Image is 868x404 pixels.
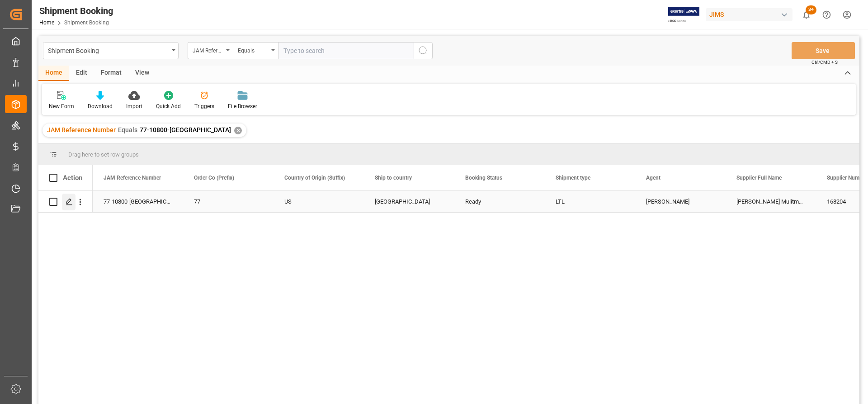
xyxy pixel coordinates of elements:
[38,66,69,81] div: Home
[827,175,867,181] span: Supplier Number
[128,66,156,81] div: View
[38,191,93,213] div: Press SPACE to select this row.
[806,5,816,14] span: 34
[278,42,414,59] input: Type to search
[43,42,179,59] button: open menu
[414,42,433,59] button: search button
[47,126,116,133] span: JAM Reference Number
[796,5,816,25] button: show 34 new notifications
[68,151,139,158] span: Drag here to set row groups
[668,7,699,23] img: Exertis%20JAM%20-%20Email%20Logo.jpg_1722504956.jpg
[706,8,793,21] div: JIMS
[94,66,128,81] div: Format
[140,126,231,133] span: 77-10800-[GEOGRAPHIC_DATA]
[238,44,269,55] div: Equals
[234,127,242,134] div: ✕
[156,102,181,110] div: Quick Add
[792,42,855,59] button: Save
[49,102,74,110] div: New Form
[556,175,590,181] span: Shipment type
[104,175,161,181] span: JAM Reference Number
[706,6,796,23] button: JIMS
[465,191,534,212] div: Ready
[646,191,715,212] div: [PERSON_NAME]
[736,175,782,181] span: Supplier Full Name
[228,102,257,110] div: File Browser
[118,126,137,133] span: Equals
[233,42,278,59] button: open menu
[284,191,353,212] div: US
[375,175,412,181] span: Ship to country
[126,102,142,110] div: Import
[69,66,94,81] div: Edit
[88,102,113,110] div: Download
[194,191,263,212] div: 77
[39,4,113,18] div: Shipment Booking
[375,191,443,212] div: [GEOGRAPHIC_DATA]
[284,175,345,181] span: Country of Origin (Suffix)
[726,191,816,212] div: [PERSON_NAME] Mulitmedia
[465,175,502,181] span: Booking Status
[194,175,234,181] span: Order Co (Prefix)
[63,174,82,182] div: Action
[93,191,183,212] div: 77-10800-[GEOGRAPHIC_DATA]
[193,44,223,55] div: JAM Reference Number
[188,42,233,59] button: open menu
[39,19,54,26] a: Home
[646,175,660,181] span: Agent
[556,191,624,212] div: LTL
[48,44,169,56] div: Shipment Booking
[816,5,837,25] button: Help Center
[811,59,838,66] span: Ctrl/CMD + S
[194,102,214,110] div: Triggers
